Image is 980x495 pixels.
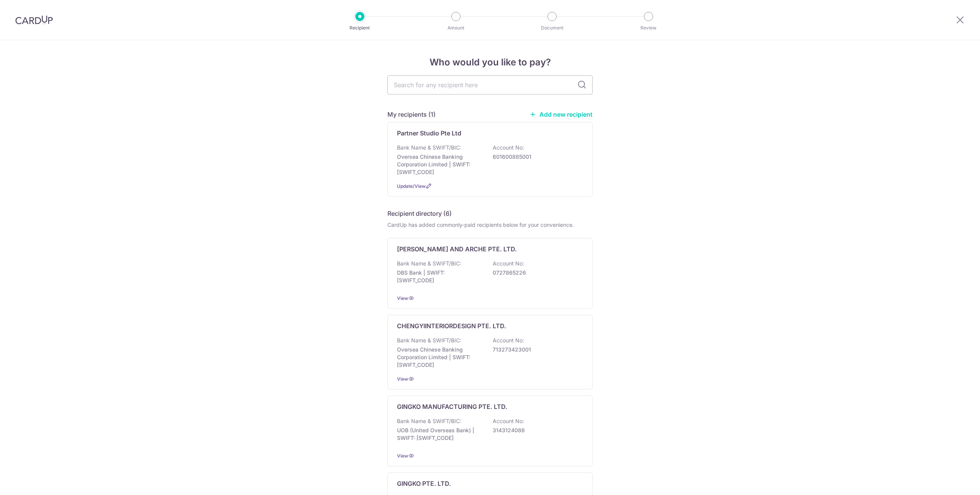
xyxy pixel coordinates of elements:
[493,346,578,353] p: 713273423001
[397,321,506,331] p: CHENGYIINTERIORDESIGN PTE. LTD.
[387,221,593,229] div: CardUp has added commonly-paid recipients below for your convenience.
[387,55,593,69] h4: Who would you like to pay?
[493,427,578,434] p: 3143124086
[493,144,524,151] p: Account No:
[397,260,461,267] p: Bank Name & SWIFT/BIC:
[397,244,517,254] p: [PERSON_NAME] AND ARCHE PTE. LTD.
[15,15,53,24] img: CardUp
[931,472,972,491] iframe: Opens a widget where you can find more information
[493,269,578,277] p: 0727865226
[524,24,580,32] p: Document
[493,337,524,344] p: Account No:
[397,269,483,284] p: DBS Bank | SWIFT: [SWIFT_CODE]
[397,144,461,151] p: Bank Name & SWIFT/BIC:
[493,417,524,425] p: Account No:
[387,75,593,94] input: Search for any recipient here
[493,153,578,161] p: 601600885001
[397,183,426,189] a: Update/View
[397,402,507,411] p: GINGKO MANUFACTURING PTE. LTD.
[397,376,408,382] a: View
[397,129,461,138] p: Partner Studio Pte Ltd
[387,110,436,119] h5: My recipients (1)
[397,453,408,459] a: View
[620,24,677,32] p: Review
[397,346,483,369] p: Oversea Chinese Banking Corporation Limited | SWIFT: [SWIFT_CODE]
[332,24,388,32] p: Recipient
[493,260,524,267] p: Account No:
[397,427,483,442] p: UOB (United Overseas Bank) | SWIFT: [SWIFT_CODE]
[428,24,484,32] p: Amount
[397,295,408,301] a: View
[529,111,593,118] a: Add new recipient
[397,479,451,488] p: GINGKO PTE. LTD.
[397,337,461,344] p: Bank Name & SWIFT/BIC:
[387,209,452,218] h5: Recipient directory (6)
[397,153,483,176] p: Oversea Chinese Banking Corporation Limited | SWIFT: [SWIFT_CODE]
[397,417,461,425] p: Bank Name & SWIFT/BIC:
